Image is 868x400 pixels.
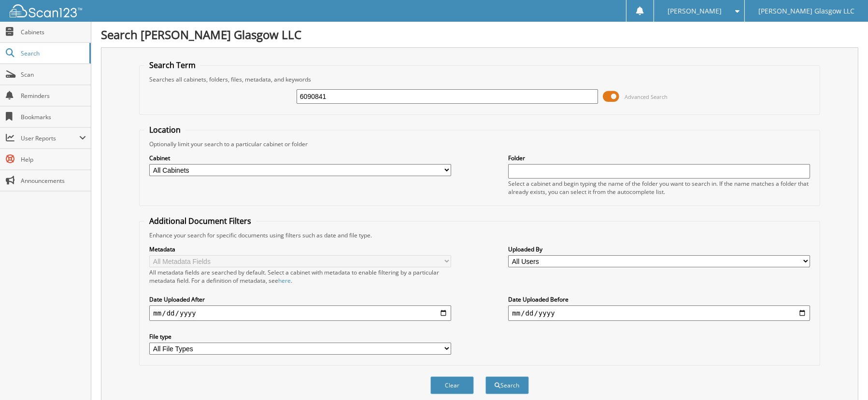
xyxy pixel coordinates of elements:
[758,8,854,14] span: [PERSON_NAME] Glasgow LLC
[149,245,451,253] label: Metadata
[21,134,79,142] span: User Reports
[485,376,529,394] button: Search
[508,245,810,253] label: Uploaded By
[508,154,810,162] label: Folder
[430,376,474,394] button: Clear
[820,354,868,400] iframe: Chat Widget
[149,154,451,162] label: Cabinet
[21,155,86,164] span: Help
[144,231,814,239] div: Enhance your search for specific documents using filters such as date and file type.
[668,8,722,14] span: [PERSON_NAME]
[144,140,814,148] div: Optionally limit your search to a particular cabinet or folder
[625,93,668,100] span: Advanced Search
[508,179,810,196] div: Select a cabinet and begin typing the name of the folder you want to search in. If the name match...
[144,75,814,83] div: Searches all cabinets, folders, files, metadata, and keywords
[149,332,451,341] label: File type
[21,113,86,121] span: Bookmarks
[144,124,185,135] legend: Location
[21,49,85,57] span: Search
[10,4,82,17] img: scan123-logo-white.svg
[149,305,451,321] input: start
[508,305,810,321] input: end
[21,177,86,185] span: Announcements
[149,268,451,285] div: All metadata fields are searched by default. Select a cabinet with metadata to enable filtering b...
[21,28,86,36] span: Cabinets
[278,276,291,285] a: here
[21,70,86,79] span: Scan
[144,60,200,70] legend: Search Term
[101,27,858,42] h1: Search [PERSON_NAME] Glasgow LLC
[21,92,86,100] span: Reminders
[149,295,451,303] label: Date Uploaded After
[508,295,810,303] label: Date Uploaded Before
[144,216,256,226] legend: Additional Document Filters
